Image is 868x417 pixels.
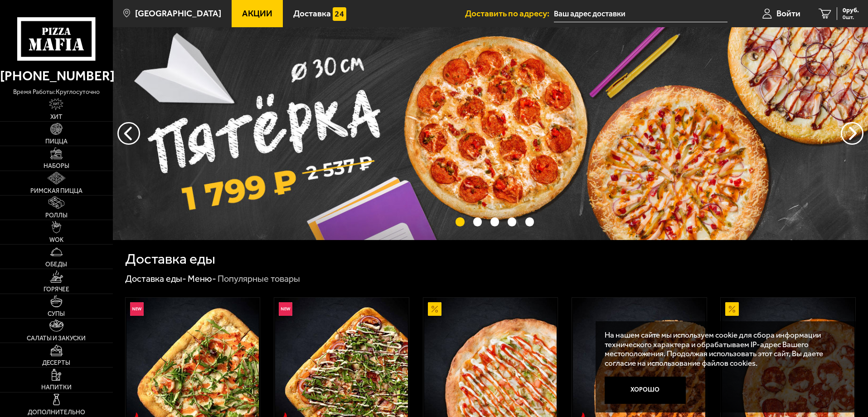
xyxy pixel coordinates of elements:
[130,302,144,316] img: Новинка
[45,138,68,145] span: Пицца
[125,273,186,284] a: Доставка еды-
[44,163,69,169] span: Наборы
[218,273,300,285] div: Популярные товары
[525,217,534,226] button: точки переключения
[465,9,554,18] span: Доставить по адресу:
[508,217,516,226] button: точки переключения
[28,409,85,416] span: Дополнительно
[456,217,464,226] button: точки переключения
[333,7,346,21] img: 15daf4d41897b9f0e9f617042186c801.svg
[605,330,842,368] p: На нашем сайте мы используем cookie для сбора информации технического характера и обрабатываем IP...
[605,377,686,404] button: Хорошо
[490,217,499,226] button: точки переключения
[188,273,216,284] a: Меню-
[45,261,67,268] span: Обеды
[428,302,441,316] img: Акционный
[48,311,65,317] span: Супы
[117,122,140,145] button: следующий
[27,335,86,342] span: Салаты и закуски
[50,114,63,120] span: Хит
[554,5,727,22] input: Ваш адрес доставки
[776,9,800,18] span: Войти
[42,360,70,366] span: Десерты
[49,237,63,243] span: WOK
[135,9,221,18] span: [GEOGRAPHIC_DATA]
[125,252,215,266] h1: Доставка еды
[843,15,859,20] span: 0 шт.
[242,9,272,18] span: Акции
[841,122,863,145] button: предыдущий
[279,302,292,316] img: Новинка
[30,188,82,194] span: Римская пицца
[293,9,331,18] span: Доставка
[41,384,72,391] span: Напитки
[473,217,482,226] button: точки переключения
[44,286,69,293] span: Горячее
[45,212,68,219] span: Роллы
[725,302,739,316] img: Акционный
[843,7,859,14] span: 0 руб.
